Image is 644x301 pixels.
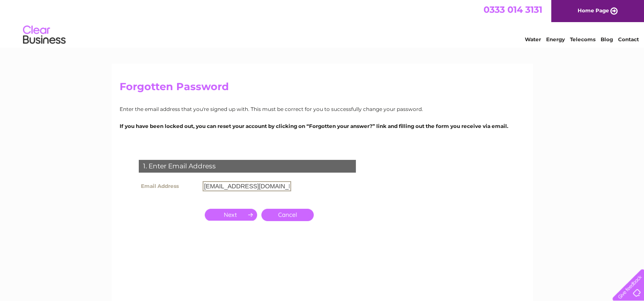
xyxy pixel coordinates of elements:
[120,105,525,113] p: Enter the email address that you're signed up with. This must be correct for you to successfully ...
[23,22,66,48] img: logo.png
[525,36,541,43] a: Water
[601,36,613,43] a: Blog
[121,5,524,41] div: Clear Business is a trading name of Verastar Limited (registered in [GEOGRAPHIC_DATA] No. 3667643...
[546,36,565,43] a: Energy
[139,160,356,173] div: 1. Enter Email Address
[570,36,595,43] a: Telecoms
[120,122,525,130] p: If you have been locked out, you can reset your account by clicking on “Forgotten your answer?” l...
[484,4,542,15] a: 0333 014 3131
[137,179,200,193] th: Email Address
[120,81,525,97] h2: Forgotten Password
[261,209,314,221] a: Cancel
[618,36,639,43] a: Contact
